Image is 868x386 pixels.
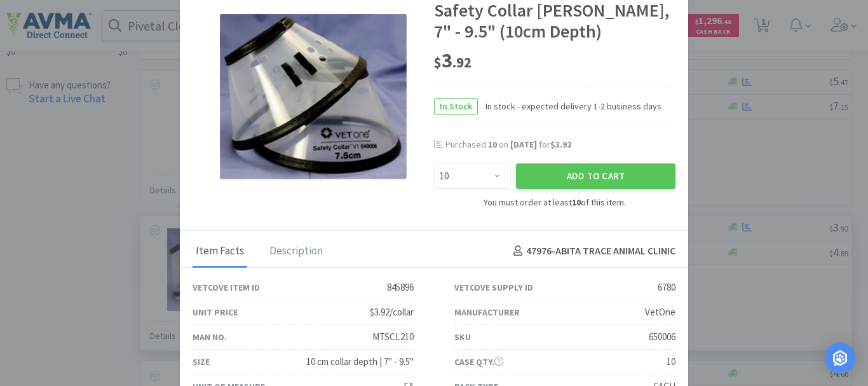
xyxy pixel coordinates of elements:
div: Vetcove Supply ID [454,280,533,294]
div: 10 [667,354,675,369]
div: Man No. [193,330,227,344]
div: Manufacturer [454,305,520,319]
div: SKU [454,330,471,344]
h4: 47976 - ABITA TRACE ANIMAL CLINIC [508,243,675,259]
span: In Stock [435,99,477,114]
span: $ [434,53,442,71]
div: Unit Price [193,305,238,319]
div: Case Qty. [454,355,503,369]
span: [DATE] [510,139,537,150]
strong: 10 [572,196,581,208]
img: da0cf391ce4541d899496bde25215f0f_6780.png [220,14,406,179]
div: You must order at least of this item. [434,195,675,209]
div: 10 cm collar depth | 7" - 9.5" [306,354,414,369]
div: VetOne [645,305,675,320]
span: . 92 [452,53,471,71]
div: Size [193,355,210,369]
div: 650006 [649,329,675,345]
div: 845896 [387,280,414,295]
span: 3 [434,48,471,73]
div: Purchased on for [445,139,675,151]
div: Open Intercom Messenger [825,343,855,373]
div: $3.92/collar [370,305,414,320]
div: Description [266,236,326,268]
div: 6780 [658,280,675,295]
span: $3.92 [550,139,571,150]
button: Add to Cart [516,163,675,189]
div: MTSCL210 [372,329,414,345]
span: In stock - expected delivery 1-2 business days [478,99,661,113]
div: Vetcove Item ID [193,280,260,294]
span: 10 [488,139,497,150]
div: Item Facts [193,236,247,268]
